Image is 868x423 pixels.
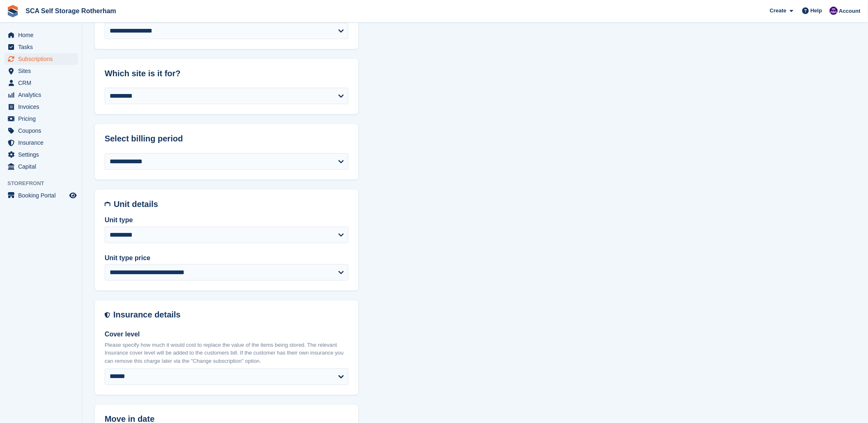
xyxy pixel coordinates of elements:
p: Please specify how much it would cost to replace the value of the items being stored. The relevan... [105,341,349,366]
label: Unit type price [105,253,349,263]
a: menu [4,53,78,65]
span: Pricing [18,113,68,125]
a: menu [4,161,78,172]
label: Cover level [105,330,349,340]
a: menu [4,190,78,201]
a: menu [4,149,78,160]
span: Settings [18,149,68,160]
span: Subscriptions [18,53,68,65]
h2: Which site is it for? [105,69,349,78]
span: Home [18,29,68,41]
span: Insurance [18,137,68,148]
h2: Select billing period [105,134,349,143]
a: Preview store [68,190,78,200]
img: unit-details-icon-595b0c5c156355b767ba7b61e002efae458ec76ed5ec05730b8e856ff9ea34a9.svg [105,200,110,209]
a: menu [4,113,78,125]
a: menu [4,89,78,101]
a: menu [4,29,78,41]
span: Account [839,7,861,15]
a: menu [4,65,78,77]
h2: Insurance details [113,310,349,320]
img: insurance-details-icon-731ffda60807649b61249b889ba3c5e2b5c27d34e2e1fb37a309f0fde93ff34a.svg [105,310,110,320]
span: Storefront [7,179,82,188]
a: menu [4,125,78,136]
a: SCA Self Storage Rotherham [22,4,119,18]
span: Capital [18,161,68,172]
span: Help [811,7,822,15]
span: Invoices [18,101,68,113]
a: menu [4,41,78,53]
a: menu [4,101,78,113]
span: CRM [18,77,68,89]
span: Coupons [18,125,68,136]
img: Kelly Neesham [830,7,838,15]
a: menu [4,77,78,89]
span: Booking Portal [18,190,68,201]
img: stora-icon-8386f47178a22dfd0bd8f6a31ec36ba5ce8667c1dd55bd0f319d3a0aa187defe.svg [7,5,19,17]
span: Analytics [18,89,68,101]
span: Create [770,7,786,15]
label: Unit type [105,215,349,225]
span: Tasks [18,41,68,53]
h2: Unit details [114,200,349,209]
span: Sites [18,65,68,77]
a: menu [4,137,78,148]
